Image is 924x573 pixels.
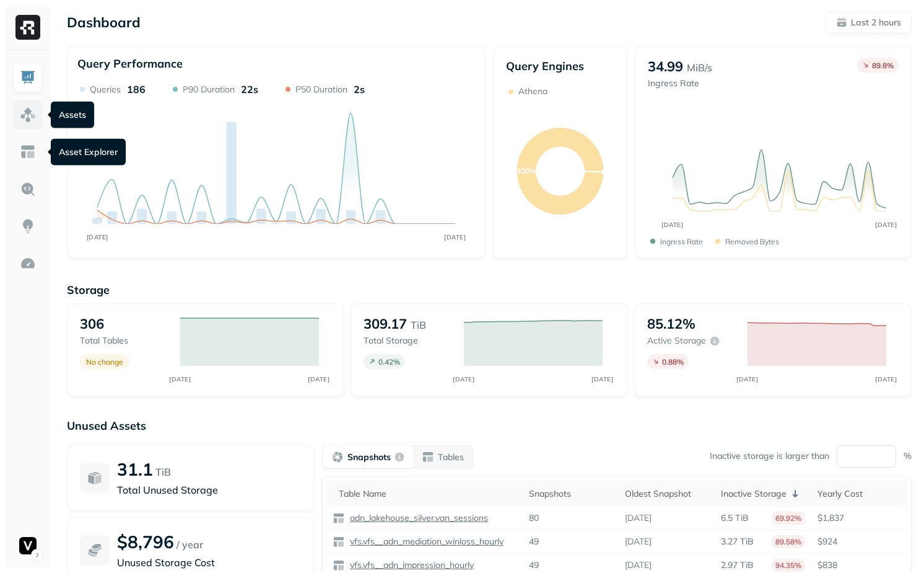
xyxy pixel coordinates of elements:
p: Ingress Rate [660,237,703,246]
p: 80 [529,512,539,524]
p: 31.1 [117,458,153,480]
p: [DATE] [625,536,652,548]
p: vfs.vfs__adn_mediation_winloss_hourly [347,536,503,548]
img: Assets [20,107,36,123]
p: Query Engines [506,59,614,73]
img: Dashboard [20,69,36,86]
text: 100% [516,166,536,175]
p: 89.8 % [872,61,894,70]
p: 89.58% [772,535,805,548]
p: 2.97 TiB [721,559,754,571]
p: Unused Storage Cost [117,555,302,570]
p: 85.12% [647,315,695,332]
div: Snapshots [529,488,612,500]
img: Query Explorer [20,181,36,197]
p: 22s [241,83,258,95]
a: vfs.vfs__adn_impression_hourly [345,559,474,571]
p: Inactive storage is larger than [710,450,829,462]
p: 2s [354,83,365,95]
p: Snapshots [347,451,391,463]
p: $838 [817,559,901,571]
p: $1,837 [817,512,901,524]
p: Unused Assets [67,419,912,433]
p: Total storage [364,335,451,347]
p: 49 [529,559,539,571]
p: 3.27 TiB [721,536,754,548]
p: 34.99 [648,58,683,75]
p: 306 [80,315,104,332]
p: Active storage [647,335,706,347]
tspan: [DATE] [87,233,108,241]
p: Storage [67,283,912,297]
button: Last 2 hours [826,11,912,33]
div: Assets [51,102,94,128]
tspan: [DATE] [170,375,191,383]
tspan: [DATE] [444,233,466,241]
p: Total Unused Storage [117,482,302,497]
div: Table Name [339,488,516,500]
tspan: [DATE] [876,375,897,383]
p: 94.35% [772,559,805,572]
p: Ingress Rate [648,78,712,89]
img: Insights [20,218,36,234]
p: P90 Duration [183,84,235,95]
p: 6.5 TiB [721,512,749,524]
img: Voodoo [19,537,37,554]
a: vfs.vfs__adn_mediation_winloss_hourly [345,536,503,548]
p: Query Performance [77,56,183,71]
img: Ryft [15,15,40,40]
p: 0.42 % [378,357,400,366]
tspan: [DATE] [592,375,614,383]
p: 186 [127,83,146,95]
p: 309.17 [364,315,407,332]
p: 0.88 % [662,357,684,366]
tspan: [DATE] [876,221,897,228]
p: Last 2 hours [851,17,901,29]
p: $8,796 [117,531,174,553]
div: Asset Explorer [51,139,126,166]
img: Asset Explorer [20,144,36,160]
tspan: [DATE] [453,375,475,383]
p: Queries [90,84,121,95]
p: Dashboard [67,14,141,31]
p: Removed bytes [725,237,779,246]
img: Optimization [20,255,36,272]
img: table [333,536,345,548]
p: [DATE] [625,512,652,524]
p: adn_lakehouse_silver.van_sessions [347,512,488,524]
p: % [904,450,912,462]
p: 69.92% [772,512,805,525]
p: 49 [529,536,539,548]
img: table [333,559,345,572]
p: Athena [518,86,547,97]
a: adn_lakehouse_silver.van_sessions [345,512,488,524]
p: $924 [817,536,901,548]
div: Yearly Cost [817,488,901,500]
p: Tables [438,451,464,463]
p: P50 Duration [295,84,347,95]
div: Oldest Snapshot [625,488,708,500]
p: [DATE] [625,559,652,571]
p: TiB [411,318,426,332]
p: / year [177,537,203,552]
tspan: [DATE] [308,375,330,383]
p: No change [86,357,123,366]
tspan: [DATE] [737,375,759,383]
p: Inactive Storage [721,488,787,500]
p: Total tables [80,335,168,347]
img: table [333,512,345,525]
p: MiB/s [687,60,712,75]
p: vfs.vfs__adn_impression_hourly [347,559,474,571]
tspan: [DATE] [662,221,684,228]
p: TiB [155,464,171,479]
